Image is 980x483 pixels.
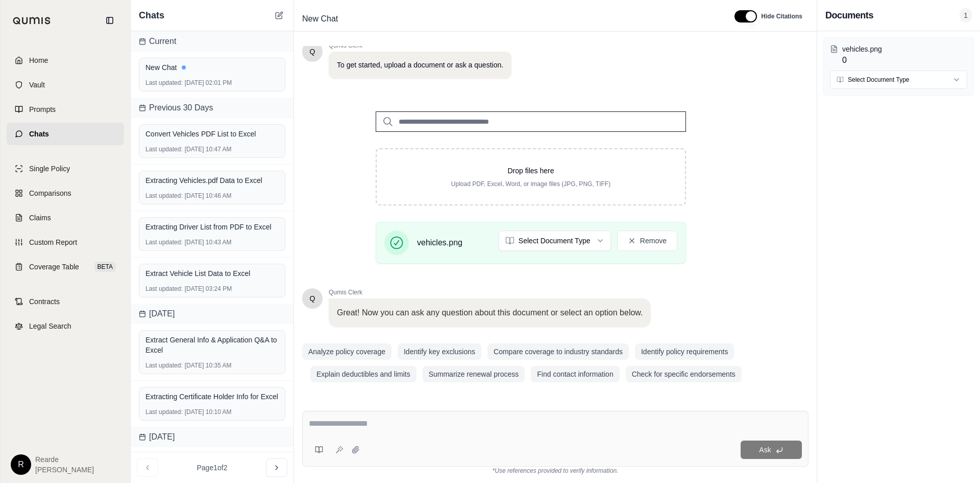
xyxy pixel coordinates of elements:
a: Single Policy [7,157,124,180]
span: Hide Citations [761,12,802,20]
span: Rearde [35,454,94,465]
p: Drop files here [393,166,669,176]
p: To get started, upload a document or ask a question. [337,60,503,71]
a: Prompts [7,98,124,121]
button: Compare coverage to industry standards [487,343,629,360]
span: Last updated: [145,361,183,370]
span: BETA [94,262,116,272]
p: Great! Now you can ask any question about this document or select an option below. [337,307,643,319]
span: Contracts [29,296,60,307]
div: Previous 30 Days [131,98,293,118]
button: New Chat [273,9,285,21]
a: Vault [7,74,124,96]
a: Claims [7,206,124,229]
div: 0 [842,44,967,66]
div: [DATE] 10:10 AM [145,408,279,416]
div: [DATE] 10:43 AM [145,238,279,246]
span: Last updated: [145,285,183,293]
span: Last updated: [145,145,183,153]
div: Convert Vehicles PDF List to Excel [145,129,279,139]
div: Extracting Driver List from PDF to Excel [145,222,279,232]
div: Edit Title [298,11,722,27]
a: Custom Report [7,231,124,254]
span: Hello [310,293,315,304]
span: Last updated: [145,192,183,200]
span: Home [29,55,48,65]
div: [DATE] [131,427,293,447]
span: Page 1 of 2 [197,463,228,473]
h3: Documents [825,8,873,22]
span: Vault [29,80,45,90]
div: [DATE] 10:46 AM [145,192,279,200]
button: Identify policy requirements [635,343,734,360]
a: Home [7,49,124,72]
span: Last updated: [145,408,183,416]
p: vehicles.png [842,44,967,54]
a: Legal Search [7,315,124,337]
a: Comparisons [7,182,124,204]
div: R [11,454,31,475]
span: Last updated: [145,79,183,87]
div: Current [131,31,293,52]
div: [DATE] 10:47 AM [145,145,279,153]
a: Chats [7,123,124,145]
button: vehicles.png0 [830,44,967,66]
span: Qumis Clerk [329,288,651,296]
span: Custom Report [29,237,77,247]
div: Extracting Vehicles.pdf Data to Excel [145,175,279,186]
button: Collapse sidebar [102,12,118,29]
span: Prompts [29,104,56,114]
p: Upload PDF, Excel, Word, or image files (JPG, PNG, TIFF) [393,180,669,188]
button: Remove [617,231,677,251]
span: 1 [960,8,972,22]
span: Chats [29,129,49,139]
span: New Chat [298,11,342,27]
span: Claims [29,213,51,223]
div: [DATE] [131,304,293,324]
div: Extract Vehicle List Data to Excel [145,268,279,279]
span: Comparisons [29,188,71,198]
button: Check for specific endorsements [626,366,742,382]
button: Identify key exclusions [398,343,481,360]
a: Contracts [7,290,124,313]
button: Analyze policy coverage [302,343,391,360]
div: Extracting Certificate Holder Info for Excel [145,392,279,402]
div: [DATE] 02:01 PM [145,79,279,87]
button: Find contact information [531,366,619,382]
a: Coverage TableBETA [7,256,124,278]
div: New Chat [145,62,279,73]
div: [DATE] 10:35 AM [145,361,279,370]
span: Last updated: [145,238,183,246]
button: Explain deductibles and limits [310,366,416,382]
span: [PERSON_NAME] [35,465,94,475]
div: [DATE] 03:24 PM [145,285,279,293]
span: Legal Search [29,321,71,331]
div: *Use references provided to verify information. [302,467,808,475]
button: Ask [741,441,802,459]
img: Qumis Logo [13,17,51,25]
span: Coverage Table [29,262,79,272]
button: Summarize renewal process [423,366,525,382]
span: Chats [139,8,164,22]
span: Single Policy [29,164,70,174]
span: vehicles.png [417,237,462,249]
span: Ask [759,446,771,454]
span: Hello [310,47,315,57]
div: Extract General Info & Application Q&A to Excel [145,335,279,355]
